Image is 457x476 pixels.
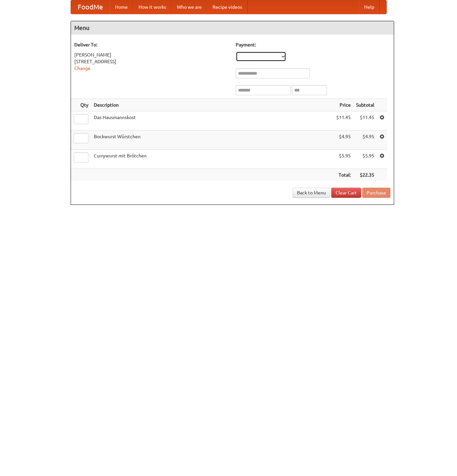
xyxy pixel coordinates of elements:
[353,99,377,111] th: Subtotal
[334,131,353,150] td: $4.95
[74,51,229,58] div: [PERSON_NAME]
[71,99,91,111] th: Qty
[74,58,229,65] div: [STREET_ADDRESS]
[331,188,361,198] a: Clear Cart
[362,188,390,198] button: Purchase
[334,99,353,111] th: Price
[71,0,110,14] a: FoodMe
[353,111,377,131] td: $11.45
[334,111,353,131] td: $11.45
[334,169,353,181] th: Total:
[359,0,380,14] a: Help
[133,0,172,14] a: How it works
[91,99,334,111] th: Description
[353,131,377,150] td: $4.95
[110,0,133,14] a: Home
[236,41,390,48] h5: Payment:
[334,150,353,169] td: $5.95
[91,111,334,131] td: Das Hausmannskost
[74,41,229,48] h5: Deliver To:
[91,150,334,169] td: Currywurst mit Brötchen
[172,0,207,14] a: Who we are
[74,66,90,71] a: Change
[353,150,377,169] td: $5.95
[91,131,334,150] td: Bockwurst Würstchen
[71,21,394,35] h4: Menu
[293,188,330,198] a: Back to Menu
[353,169,377,181] th: $22.35
[207,0,247,14] a: Recipe videos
